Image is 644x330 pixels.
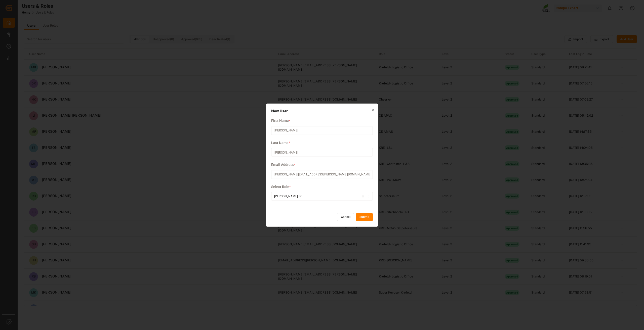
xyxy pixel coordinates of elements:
input: First Name [271,126,373,135]
span: Last Name [271,140,289,146]
input: Last Name [271,148,373,157]
input: Email Address [271,170,373,179]
h2: New User [271,109,373,113]
button: Submit [356,213,373,221]
span: Email Address [271,162,294,167]
div: [PERSON_NAME] SC [274,194,302,199]
button: Cancel [337,213,354,221]
span: First Name [271,118,289,123]
span: Select Role [271,184,289,190]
